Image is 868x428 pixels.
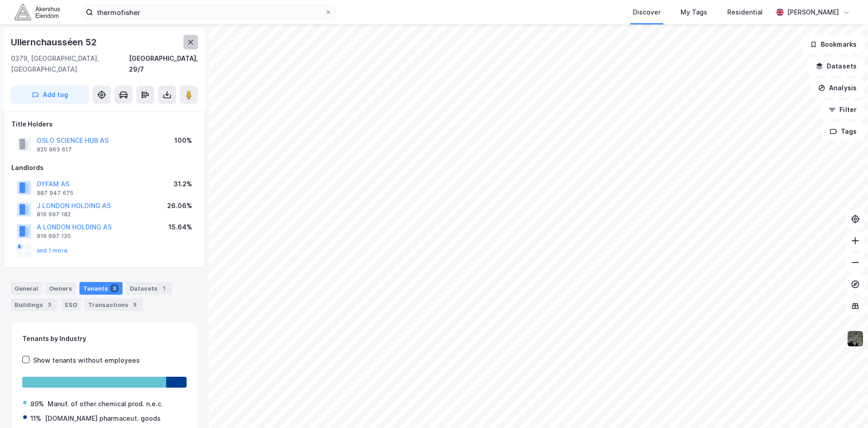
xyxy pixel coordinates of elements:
div: 920 963 617 [37,146,72,153]
div: Datasets [126,282,172,295]
div: 31.2% [173,179,192,190]
div: Buildings [11,298,58,311]
button: Tags [822,122,864,141]
button: Filter [821,101,864,119]
iframe: Chat Widget [823,384,868,428]
div: Landlords [11,162,197,173]
div: 1 [159,284,168,293]
input: Search by address, cadastre, landlords, tenants or people [93,5,325,19]
button: Analysis [810,79,864,97]
div: 15.64% [168,222,192,233]
div: 916 697 120 [37,233,71,240]
button: Datasets [808,57,864,75]
div: 11% [30,413,41,424]
div: 89% [30,399,44,409]
div: Kontrollprogram for chat [823,384,868,428]
div: 987 947 675 [37,190,74,197]
button: Bookmarks [802,35,864,53]
div: Transactions [84,298,143,311]
div: Discover [633,7,661,18]
div: Residential [727,7,763,18]
div: Manuf. of other chemical prod. n.e.c. [48,399,163,409]
div: 3 [110,284,119,293]
div: [DOMAIN_NAME] pharmaceut. goods [45,413,161,424]
div: [GEOGRAPHIC_DATA], 29/7 [129,53,198,75]
img: akershus-eiendom-logo.9091f326c980b4bce74ccdd9f866810c.svg [15,4,60,20]
div: Owners [45,282,76,295]
div: General [11,282,42,295]
div: 816 697 182 [37,211,71,218]
div: ESG [61,298,81,311]
div: Tenants [79,282,123,295]
div: 100% [174,135,192,146]
img: 9k= [847,330,864,347]
div: [PERSON_NAME] [787,7,839,18]
div: Title Holders [11,119,197,130]
div: Tenants by Industry [22,333,187,344]
div: 3 [45,300,54,309]
button: Add tag [11,86,89,104]
div: 8 [130,300,139,309]
div: 0379, [GEOGRAPHIC_DATA], [GEOGRAPHIC_DATA] [11,53,129,75]
div: Ullernchausséen 52 [11,35,98,49]
div: Show tenants without employees [33,355,140,366]
div: 26.06% [167,200,192,211]
div: My Tags [681,7,707,18]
